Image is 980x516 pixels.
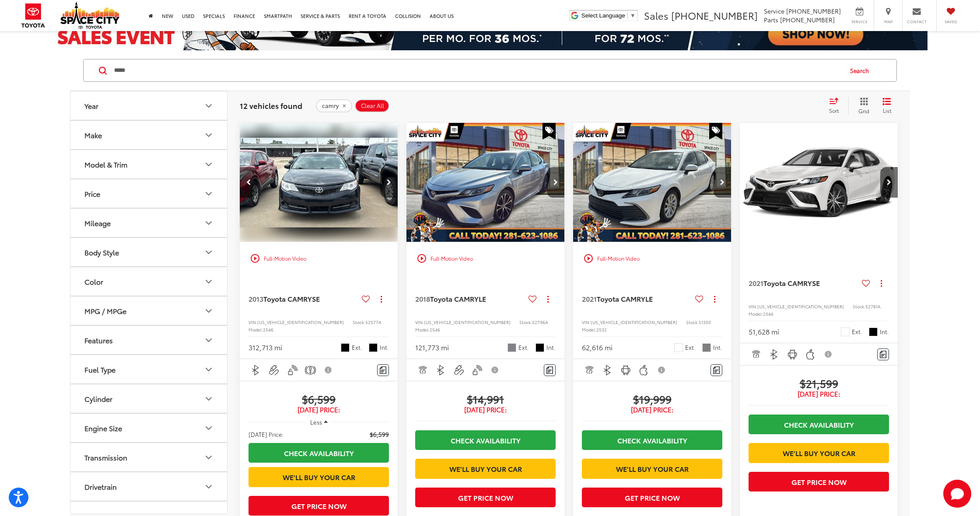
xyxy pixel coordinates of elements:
span: Select Language [581,12,625,19]
a: Check Availability [582,430,722,450]
button: Fuel TypeFuel Type [70,355,228,384]
span: $21,599 [749,377,889,390]
span: 2546 [263,326,273,333]
span: 2546 [430,326,440,333]
span: Black [535,343,544,352]
button: Comments [377,364,389,376]
span: Ice Cap [674,343,683,352]
a: 2021 Toyota CAMRY LE SEDAN FWD2021 Toyota CAMRY LE SEDAN FWD2021 Toyota CAMRY LE SEDAN FWD2021 To... [573,123,732,242]
a: 2013 Toyota CAMRY 4-DOOR SE SEDAN2013 Toyota CAMRY 4-DOOR SE SEDAN2013 Toyota CAMRY 4-DOOR SE SED... [239,123,399,242]
span: LE [645,293,653,303]
button: DrivetrainDrivetrain [70,472,228,501]
div: 51,628 mi [749,327,779,337]
button: CylinderCylinder [70,384,228,413]
button: Toggle Chat Window [943,480,971,508]
a: 2013Toyota CAMRYSE [248,294,358,303]
span: 52577A [365,319,381,325]
span: SE [812,278,820,288]
button: Get Price Now [415,488,556,507]
span: [PHONE_NUMBER] [671,8,758,22]
img: 2021 Toyota CAMRY SE SEDAN FWD [739,123,899,242]
button: Actions [707,291,722,307]
span: Ice Cap [841,328,850,336]
div: 121,773 mi [415,342,449,352]
img: Adaptive Cruise Control [417,365,428,376]
span: $19,999 [582,392,722,405]
span: Midnight Black Metal [341,343,350,352]
span: Special [542,123,556,139]
a: 2018Toyota CAMRYLE [415,294,525,303]
img: Comments [380,366,387,374]
span: 2018 [415,293,430,303]
span: Stock: [353,319,365,325]
button: Actions [874,275,889,291]
span: [US_VEHICLE_IDENTIFICATION_NUMBER] [591,319,677,325]
span: Service [850,19,869,24]
span: [US_VEHICLE_IDENTIFICATION_NUMBER] [424,319,511,325]
button: Comments [710,364,722,376]
div: Color [84,277,103,286]
img: Apple CarPlay [638,365,649,376]
img: Space City Toyota [60,2,119,29]
img: Adaptive Cruise Control [750,349,761,360]
span: dropdown dots [547,296,549,303]
span: Ext. [518,343,529,352]
span: Toyota CAMRY [263,293,312,303]
button: Select sort value [825,97,848,115]
span: Stock: [853,303,865,310]
div: Year [84,101,98,110]
button: Next image [547,167,564,198]
span: $6,599 [370,430,389,439]
span: VIN: [582,319,591,325]
div: Body Style [203,247,214,258]
div: 312,713 mi [248,342,282,352]
button: View Disclaimer [654,361,669,379]
div: Year [203,101,214,111]
img: Bluetooth® [250,365,261,376]
svg: Start Chat [943,480,971,508]
button: Less [306,414,332,430]
div: Model & Trim [203,159,214,170]
button: remove camry [316,99,352,112]
div: Mileage [203,218,214,228]
img: Adaptive Cruise Control [584,365,595,376]
span: Sort [829,107,839,114]
span: 52781A [865,303,881,310]
div: Features [203,335,214,345]
div: Cylinder [203,394,214,404]
img: Bluetooth® [769,349,780,360]
form: Search by Make, Model, or Keyword [113,60,842,81]
a: We'll Buy Your Car [749,443,889,463]
span: Service [764,7,784,15]
div: Color [203,276,214,287]
div: 2013 Toyota CAMRY SE 1 [239,123,399,242]
span: [DATE] Price: [248,405,389,414]
button: Next image [380,167,398,198]
span: Gray [702,343,711,352]
span: Celestial Silver [507,343,516,352]
img: Comments [880,351,887,358]
button: Next image [880,167,898,198]
div: Engine Size [203,423,214,433]
span: Int. [380,343,389,352]
button: View Disclaimer [821,345,836,363]
img: Android Auto [620,365,631,376]
button: Search [842,59,882,81]
button: List View [876,97,898,115]
span: Model: [749,310,763,317]
span: camry [322,102,339,109]
img: Keyless Entry [472,365,483,376]
button: YearYear [70,91,228,120]
a: We'll Buy Your Car [582,459,722,478]
span: dropdown dots [381,296,382,303]
a: Check Availability [248,443,389,463]
button: FeaturesFeatures [70,326,228,354]
a: We'll Buy Your Car [415,459,556,478]
span: Parts [764,15,778,24]
span: ▼ [630,12,636,19]
span: Saved [941,19,960,24]
button: PricePrice [70,179,228,208]
span: Black [869,328,878,336]
div: Mileage [84,219,111,227]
